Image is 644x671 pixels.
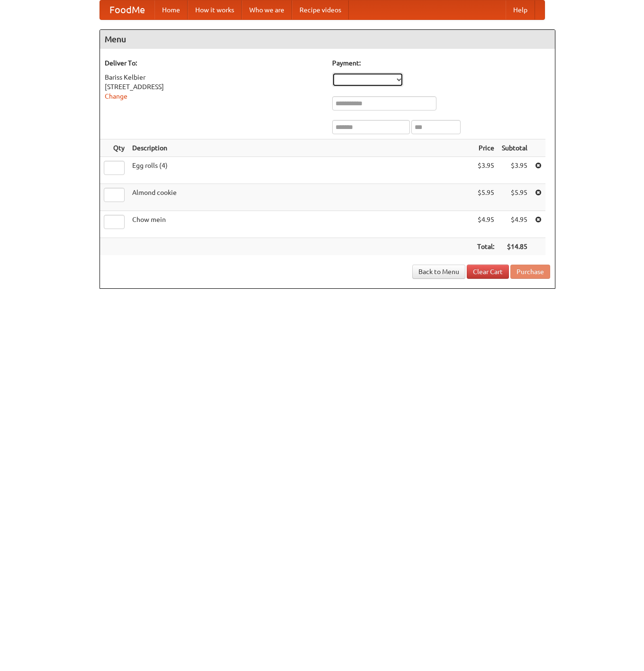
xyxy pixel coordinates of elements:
a: How it works [188,0,242,19]
h5: Deliver To: [105,58,323,68]
td: Chow mein [128,211,473,238]
a: Home [154,0,188,19]
th: Description [128,139,473,157]
td: $3.95 [473,157,498,184]
th: Qty [100,139,128,157]
th: Price [473,139,498,157]
td: $5.95 [473,184,498,211]
td: Almond cookie [128,184,473,211]
h4: Menu [100,30,555,49]
td: Egg rolls (4) [128,157,473,184]
td: $4.95 [498,211,531,238]
th: $14.85 [498,238,531,256]
button: Purchase [510,265,550,279]
td: $3.95 [498,157,531,184]
a: Help [506,0,535,19]
a: Change [105,92,127,100]
a: FoodMe [100,0,154,19]
div: [STREET_ADDRESS] [105,82,323,92]
a: Back to Menu [412,265,465,279]
a: Clear Cart [467,265,509,279]
div: Bariss Kelbier [105,73,323,82]
th: Total: [473,238,498,256]
h5: Payment: [332,58,550,68]
th: Subtotal [498,139,531,157]
td: $5.95 [498,184,531,211]
a: Who we are [242,0,292,19]
td: $4.95 [473,211,498,238]
a: Recipe videos [292,0,349,19]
